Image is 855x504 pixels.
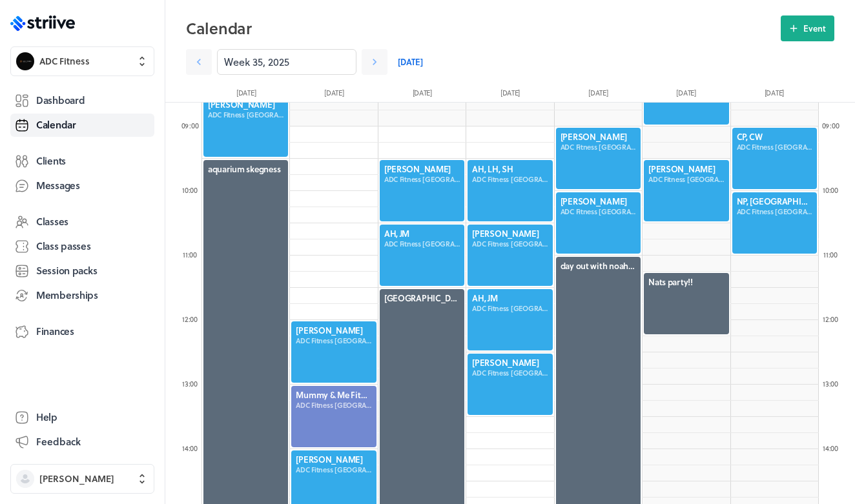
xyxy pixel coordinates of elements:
[378,88,466,102] div: [DATE]
[466,88,554,102] div: [DATE]
[177,443,203,453] div: 14
[10,46,154,76] button: ADC FitnessADC Fitness
[186,15,781,41] h2: Calendar
[829,249,838,260] span: :00
[39,472,114,485] span: [PERSON_NAME]
[830,120,839,131] span: :00
[36,410,57,424] span: Help
[189,443,198,454] span: :00
[177,314,203,324] div: 12
[36,215,68,228] span: Classes
[10,284,154,307] a: Memberships
[36,154,66,168] span: Clients
[36,288,98,302] span: Memberships
[818,185,843,195] div: 10
[189,378,198,389] span: :00
[818,250,843,259] div: 11
[829,185,838,196] span: :00
[39,55,90,68] span: ADC Fitness
[398,49,423,75] a: [DATE]
[217,49,356,75] input: YYYY-M-D
[10,114,154,137] a: Calendar
[188,249,197,260] span: :00
[829,314,838,325] span: :00
[818,121,843,130] div: 09
[36,179,80,192] span: Messages
[781,15,834,41] button: Event
[554,88,642,102] div: [DATE]
[189,185,198,196] span: :00
[642,88,730,102] div: [DATE]
[36,325,74,338] span: Finances
[818,379,843,388] div: 13
[803,23,826,34] span: Event
[10,320,154,343] a: Finances
[818,443,843,453] div: 14
[10,406,154,429] a: Help
[189,314,198,325] span: :00
[177,185,203,195] div: 10
[10,464,154,494] button: [PERSON_NAME]
[36,435,81,449] span: Feedback
[10,150,154,173] a: Clients
[290,88,378,102] div: [DATE]
[16,52,34,70] img: ADC Fitness
[177,121,203,130] div: 09
[730,88,818,102] div: [DATE]
[10,210,154,234] a: Classes
[177,250,203,259] div: 11
[10,235,154,258] a: Class passes
[36,264,97,277] span: Session packs
[829,443,838,454] span: :00
[36,94,85,107] span: Dashboard
[36,118,76,132] span: Calendar
[10,174,154,197] a: Messages
[10,89,154,112] a: Dashboard
[829,378,838,389] span: :00
[818,314,843,324] div: 12
[10,430,154,454] button: Feedback
[10,259,154,283] a: Session packs
[36,239,91,253] span: Class passes
[177,379,203,388] div: 13
[189,120,198,131] span: :00
[202,88,290,102] div: [DATE]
